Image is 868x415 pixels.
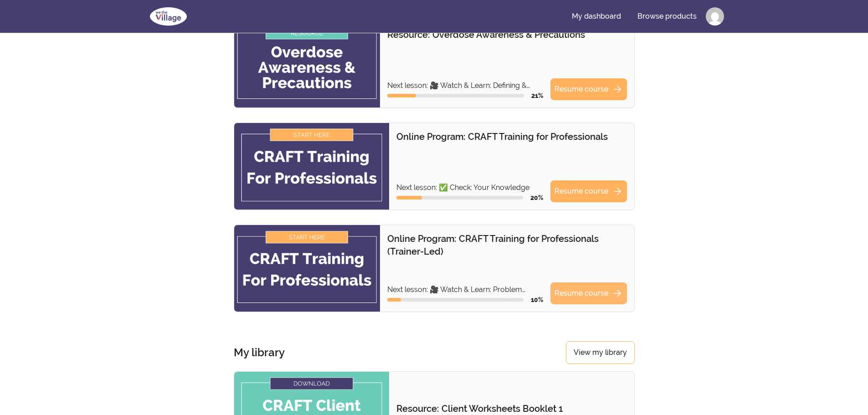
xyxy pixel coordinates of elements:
div: Course progress [387,94,524,97]
a: View my library [566,341,635,364]
a: Browse products [630,5,704,27]
span: 20 % [530,194,543,201]
a: My dashboard [565,5,628,27]
p: Next lesson: 🎥 Watch & Learn: Defining & Identifying [387,80,543,91]
span: arrow_forward [612,288,623,299]
a: Resume coursearrow_forward [550,180,627,202]
div: Course progress [387,298,524,302]
nav: Main [565,5,724,27]
span: arrow_forward [612,84,623,95]
a: Resume coursearrow_forward [550,282,627,304]
img: Product image for Online Program: CRAFT Training for Professionals (Trainer-Led) [234,225,380,312]
p: Online Program: CRAFT Training for Professionals [396,130,627,143]
a: Resume coursearrow_forward [550,78,627,100]
h3: My library [234,345,285,360]
img: We The Village logo [144,5,192,27]
img: Product image for Online Program: CRAFT Training for Professionals [234,123,390,210]
p: Resource: Overdose Awareness & Precautions [387,28,627,41]
div: Course progress [396,196,523,200]
p: Online Program: CRAFT Training for Professionals (Trainer-Led) [387,232,627,258]
span: 21 % [531,92,543,99]
img: Product image for Resource: Overdose Awareness & Precautions [234,21,380,108]
span: 10 % [531,296,543,303]
span: arrow_forward [612,186,623,197]
p: Next lesson: ✅ Check: Your Knowledge [396,182,543,193]
p: Resource: Client Worksheets Booklet 1 [396,402,627,415]
p: Next lesson: 🎥 Watch & Learn: Problem Solving Tool [387,284,543,295]
img: Profile image for Angie [706,7,724,26]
